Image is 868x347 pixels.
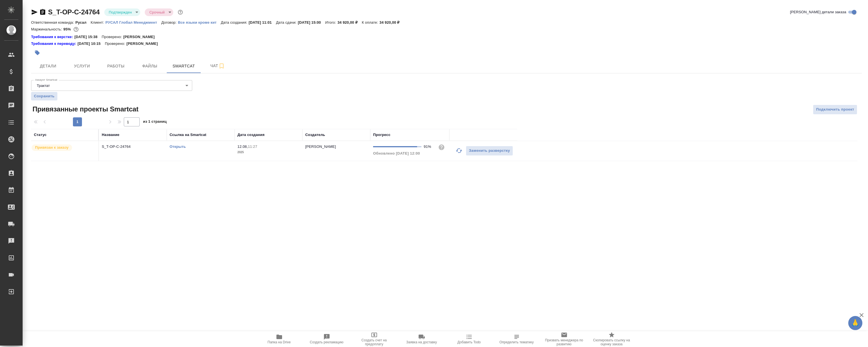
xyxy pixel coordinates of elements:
[178,20,221,25] a: Все языки кроме кит
[237,132,265,138] div: Дата создания
[75,20,91,25] p: Русал
[34,63,62,70] span: Детали
[248,144,257,149] p: 11:27
[39,9,46,16] button: Скопировать ссылку
[35,83,51,88] button: Трактат
[31,92,57,100] button: Сохранить
[48,8,100,16] a: S_T-OP-C-24764
[31,41,77,47] a: Требования к переводу:
[237,144,248,149] p: 12.08,
[105,41,127,47] p: Проверено:
[424,144,434,150] div: 91%
[305,144,336,149] p: [PERSON_NAME]
[143,118,167,126] span: из 1 страниц
[170,144,186,149] a: Открыть
[136,63,163,70] span: Файлы
[276,20,298,25] p: Дата сдачи:
[170,132,206,138] div: Ссылка на Smartcat
[126,41,162,47] p: [PERSON_NAME]
[105,20,161,25] p: РУСАЛ Глобал Менеджмент
[35,145,69,150] p: Привязан к заказу
[249,20,276,25] p: [DATE] 11:01
[848,316,862,330] button: 🙏
[469,148,510,154] span: Заменить разверстку
[107,10,134,15] button: Подтвержден
[102,63,129,70] span: Работы
[31,80,192,91] div: Трактат
[102,34,124,40] p: Проверено:
[204,62,231,69] span: Чат
[72,26,80,33] button: 1445.00 RUB;
[34,132,47,138] div: Статус
[74,34,102,40] p: [DATE] 15:38
[380,20,404,25] p: 34 920,00 ₽
[148,10,166,15] button: Срочный
[31,34,74,40] a: Требования к верстке:
[177,8,184,16] button: Доп статусы указывают на важность/срочность заказа
[790,9,846,15] span: [PERSON_NAME] детали заказа
[178,20,221,25] p: Все языки кроме кит
[91,20,105,25] p: Клиент:
[373,151,420,155] span: Обновлено [DATE] 12:00
[123,34,159,40] p: [PERSON_NAME]
[31,9,38,16] button: Скопировать ссылку для ЯМессенджера
[337,20,362,25] p: 34 920,00 ₽
[102,132,119,138] div: Название
[31,105,138,114] span: Привязанные проекты Smartcat
[31,41,77,47] div: Нажми, чтобы открыть папку с инструкцией
[813,105,857,115] button: Подключить проект
[31,47,44,59] button: Добавить тэг
[466,146,513,156] button: Заменить разверстку
[237,150,300,155] p: 2025
[850,317,860,329] span: 🙏
[362,20,380,25] p: К оплате:
[305,132,325,138] div: Создатель
[102,144,164,150] p: S_T-OP-C-24764
[816,106,854,113] span: Подключить проект
[161,20,178,25] p: Договор:
[105,20,161,25] a: РУСАЛ Глобал Менеджмент
[104,8,140,16] div: Подтвержден
[452,144,466,157] button: Обновить прогресс
[31,27,63,31] p: Маржинальность:
[145,8,173,16] div: Подтвержден
[221,20,248,25] p: Дата создания:
[34,93,55,99] span: Сохранить
[298,20,325,25] p: [DATE] 15:00
[373,132,390,138] div: Прогресс
[31,20,75,25] p: Ответственная команда:
[170,63,197,70] span: Smartcat
[63,27,72,31] p: 95%
[31,34,74,40] div: Нажми, чтобы открыть папку с инструкцией
[325,20,337,25] p: Итого:
[68,63,96,70] span: Услуги
[77,41,105,47] p: [DATE] 10:15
